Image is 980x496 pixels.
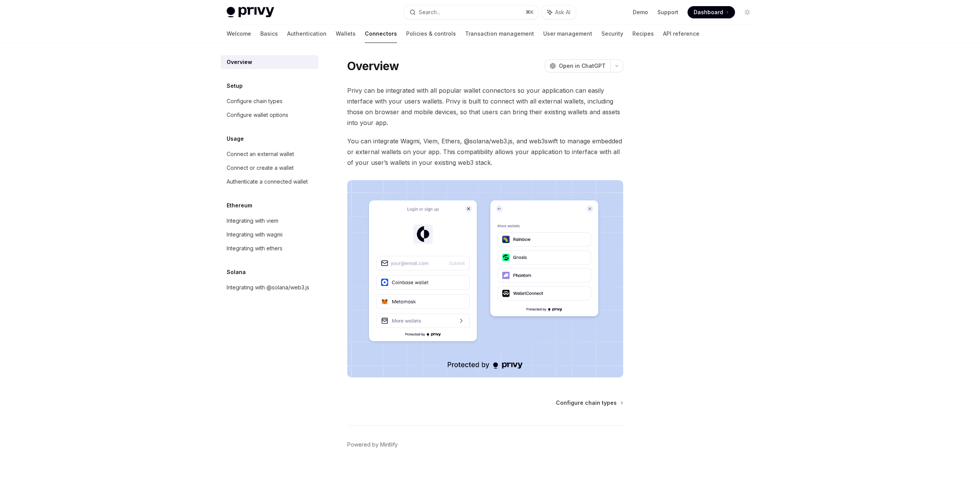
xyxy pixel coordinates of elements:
[404,5,538,19] button: Search...⌘K
[227,57,252,67] div: Overview
[227,134,244,143] h5: Usage
[220,175,318,189] a: Authenticate a connected wallet
[227,230,283,239] div: Integrating with wagmi
[227,81,243,90] h5: Setup
[227,283,309,292] div: Integrating with @solana/web3.js
[663,25,699,43] a: API reference
[555,8,570,16] span: Ask AI
[227,97,283,106] div: Configure chain types
[220,241,318,255] a: Integrating with ethers
[556,399,617,407] span: Configure chain types
[220,161,318,175] a: Connect or create a wallet
[347,85,623,128] span: Privy can be integrated with all popular wallet connectors so your application can easily interfa...
[227,201,252,210] h5: Ethereum
[227,244,283,253] div: Integrating with ethers
[347,441,398,448] a: Powered by Mintlify
[556,399,622,407] a: Configure chain types
[465,25,534,43] a: Transaction management
[227,110,288,120] div: Configure wallet options
[220,55,318,69] a: Overview
[347,59,399,73] h1: Overview
[220,94,318,108] a: Configure chain types
[601,25,623,43] a: Security
[347,136,623,168] span: You can integrate Wagmi, Viem, Ethers, @solana/web3.js, and web3swift to manage embedded or exter...
[227,7,274,18] img: light logo
[365,25,397,43] a: Connectors
[220,214,318,228] a: Integrating with viem
[227,177,308,186] div: Authenticate a connected wallet
[220,147,318,161] a: Connect an external wallet
[543,25,592,43] a: User management
[632,25,654,43] a: Recipes
[526,9,534,15] span: ⌘ K
[347,180,623,378] img: Connectors3
[260,25,278,43] a: Basics
[220,281,318,294] a: Integrating with @solana/web3.js
[220,228,318,241] a: Integrating with wagmi
[227,149,294,159] div: Connect an external wallet
[694,8,723,16] span: Dashboard
[741,6,753,18] button: Toggle dark mode
[559,62,606,70] span: Open in ChatGPT
[542,5,576,19] button: Ask AI
[287,25,327,43] a: Authentication
[220,108,318,122] a: Configure wallet options
[633,8,648,16] a: Demo
[227,216,278,225] div: Integrating with viem
[545,59,610,72] button: Open in ChatGPT
[657,8,678,16] a: Support
[227,25,251,43] a: Welcome
[336,25,356,43] a: Wallets
[419,8,440,17] div: Search...
[406,25,456,43] a: Policies & controls
[227,163,294,172] div: Connect or create a wallet
[688,6,735,18] a: Dashboard
[227,268,246,277] h5: Solana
